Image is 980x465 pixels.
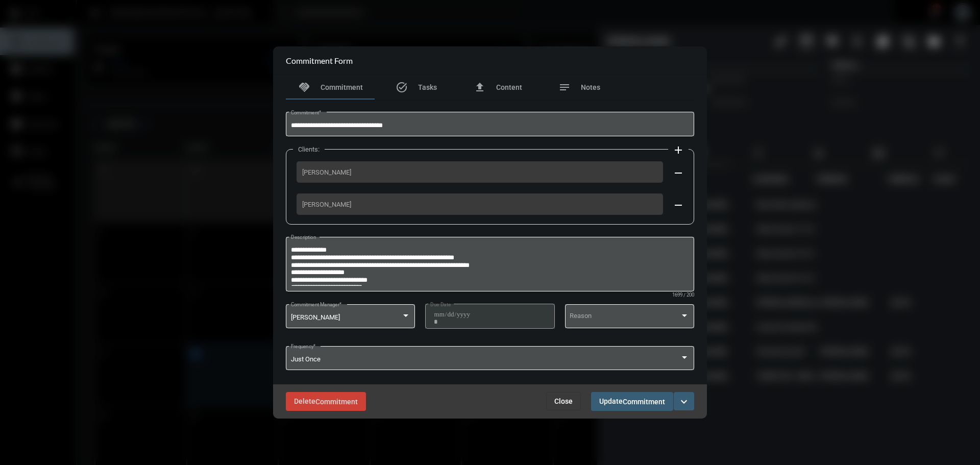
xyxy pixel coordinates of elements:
span: Tasks [418,83,437,91]
span: Just Once [291,355,321,363]
mat-icon: file_upload [474,81,486,93]
mat-hint: 1699 / 200 [672,292,694,298]
mat-icon: remove [672,167,684,179]
span: [PERSON_NAME] [302,201,657,208]
span: Notes [581,83,600,91]
mat-icon: expand_more [678,396,690,408]
button: UpdateCommitment [591,392,673,411]
span: Commitment [321,83,363,91]
span: [PERSON_NAME] [291,314,340,322]
button: Close [546,392,581,410]
mat-icon: handshake [298,81,310,93]
span: Update [599,397,665,405]
span: Close [554,397,573,405]
span: Commitment [623,398,665,406]
span: Delete [294,397,358,405]
button: DeleteCommitment [286,392,366,411]
mat-icon: add [672,144,684,156]
span: Content [496,83,522,91]
mat-icon: task_alt [396,81,408,93]
label: Clients: [293,145,325,153]
span: [PERSON_NAME] [302,168,657,176]
mat-icon: notes [558,81,571,93]
span: Commitment [315,398,358,406]
h2: Commitment Form [286,56,353,65]
mat-icon: remove [672,199,684,211]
